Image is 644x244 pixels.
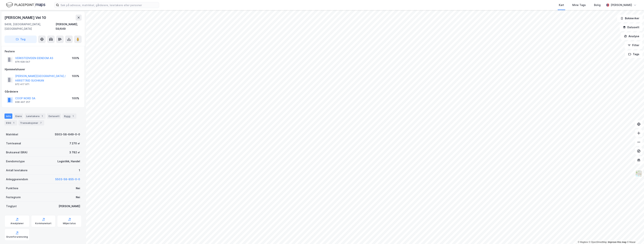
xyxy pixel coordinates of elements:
div: Mine Tags [572,3,586,7]
div: Transaksjoner [19,120,44,125]
a: OpenStreetMap [589,241,607,243]
button: Datasett [620,24,643,31]
button: Tag [4,36,37,43]
div: Hjemmelshaver [5,67,81,72]
div: Nei [76,186,80,191]
div: Bruksareal (BRA) [6,150,28,155]
div: Bygg [63,113,76,119]
div: Festegrunn [6,195,21,200]
div: Tomteareal [6,141,21,146]
div: Antall leietakere [6,168,28,173]
div: [PERSON_NAME] Vei 10 [4,15,47,21]
div: [PERSON_NAME], 58/649 [56,22,82,31]
div: 1 [79,168,80,173]
div: Info [4,113,12,119]
div: Bolig [594,3,601,7]
div: Grunnforurensning [6,235,28,238]
div: Anleggseiendom [6,177,28,182]
div: [PERSON_NAME] [611,3,632,7]
div: 938 497 257 [15,101,30,104]
div: 7 [39,121,43,125]
div: Arealplaner [10,222,24,225]
div: Festere [5,49,81,54]
input: Søk på adresse, matrikkel, gårdeiere, leietakere eller personer [59,2,159,8]
a: Improve this map [608,241,626,243]
button: Tags [625,50,643,58]
div: 1 [71,114,75,118]
div: 9406, [GEOGRAPHIC_DATA], [GEOGRAPHIC_DATA] [4,22,56,31]
div: 972 417 971 [15,83,29,86]
div: Kommunekart [35,222,51,225]
div: Tinglyst [6,204,17,208]
button: Bokmerker [617,15,643,22]
button: Analyse [621,33,643,40]
div: Punktleie [6,186,18,191]
div: Gårdeiere [5,89,81,94]
div: 5503-58-649-0-0 [55,132,80,137]
div: 100% [72,96,79,101]
div: [PERSON_NAME] [59,204,80,208]
div: Matrikkel [6,132,18,137]
div: 7 270 ㎡ [69,141,80,146]
img: logo.f888ab2527a4732fd821a326f86c7f29.svg [6,2,45,8]
div: 100% [72,74,79,78]
a: Mapbox [578,241,588,243]
div: Kart [559,3,564,7]
div: Datasett [47,113,61,119]
img: Z [635,170,642,177]
div: 1 [40,114,44,118]
div: Miljøstatus [63,222,76,225]
div: 3 782 ㎡ [69,150,80,155]
div: 976 628 047 [15,60,30,63]
div: Nei [76,195,80,200]
div: Eiendomstype [6,159,25,164]
div: 1 [12,121,16,125]
button: Filter [625,42,643,49]
div: ESG [4,120,17,125]
button: 5503-58-855-0-0 [55,177,80,182]
div: Leietakere [25,113,45,119]
iframe: Chat Widget [625,226,644,244]
div: 100% [72,56,79,60]
div: Eiere [14,113,23,119]
div: Logistikk, Handel [57,159,80,164]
